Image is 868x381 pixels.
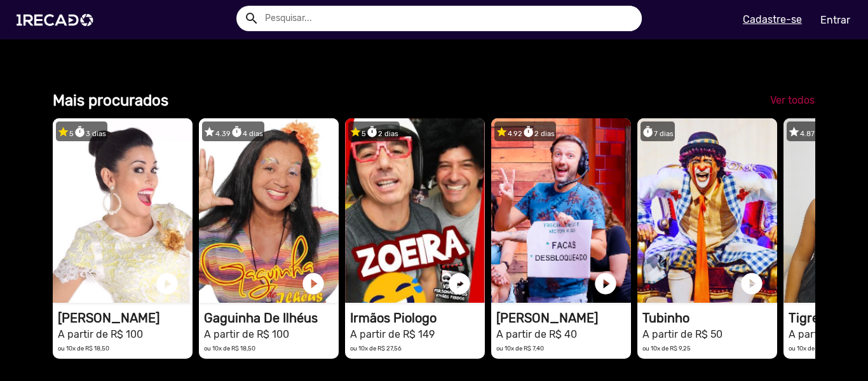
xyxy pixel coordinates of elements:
[739,271,764,296] a: play_circle_filled
[637,118,777,303] video: 1RECADO vídeos dedicados para fãs e empresas
[58,328,143,340] small: A partir de R$ 100
[244,11,259,26] mat-icon: Example home icon
[789,328,868,340] small: A partir de R$ 70
[204,328,289,340] small: A partir de R$ 100
[350,328,435,340] small: A partir de R$ 149
[301,271,326,296] a: play_circle_filled
[593,271,618,296] a: play_circle_filled
[770,94,815,106] span: Ver todos
[154,271,180,296] a: play_circle_filled
[350,345,402,352] small: ou 10x de R$ 27,56
[789,345,840,352] small: ou 10x de R$ 12,95
[491,118,631,303] video: 1RECADO vídeos dedicados para fãs e empresas
[642,310,777,326] h1: Tubinho
[58,345,109,352] small: ou 10x de R$ 18,50
[812,9,858,31] a: Entrar
[642,328,722,340] small: A partir de R$ 50
[53,118,193,303] video: 1RECADO vídeos dedicados para fãs e empresas
[496,310,631,326] h1: [PERSON_NAME]
[204,310,339,326] h1: Gaguinha De Ilhéus
[496,328,577,340] small: A partir de R$ 40
[53,92,168,109] b: Mais procurados
[58,310,193,326] h1: [PERSON_NAME]
[255,6,642,31] input: Pesquisar...
[240,6,262,29] button: Example home icon
[642,345,691,352] small: ou 10x de R$ 9,25
[447,271,472,296] a: play_circle_filled
[204,345,255,352] small: ou 10x de R$ 18,50
[345,118,485,303] video: 1RECADO vídeos dedicados para fãs e empresas
[743,13,802,25] u: Cadastre-se
[199,118,339,303] video: 1RECADO vídeos dedicados para fãs e empresas
[496,345,544,352] small: ou 10x de R$ 7,40
[350,310,485,326] h1: Irmãos Piologo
